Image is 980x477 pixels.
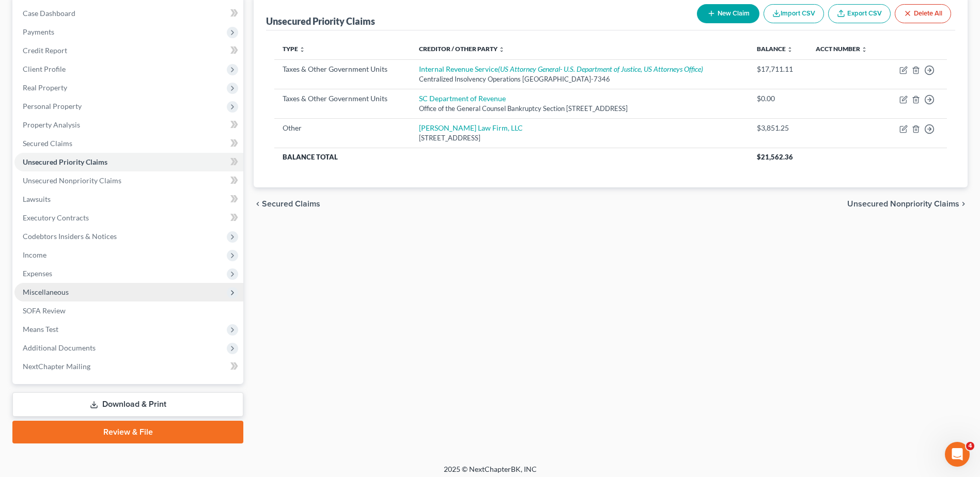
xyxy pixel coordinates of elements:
span: Personal Property [23,102,82,110]
th: Balance Total [274,148,749,166]
span: Income [23,250,46,259]
span: Unsecured Priority Claims [23,157,107,166]
a: Unsecured Priority Claims [14,153,243,171]
a: Credit Report [14,41,243,60]
span: Additional Documents [23,343,96,352]
span: Executory Contracts [23,213,89,222]
span: 4 [966,442,974,450]
a: Case Dashboard [14,4,243,23]
a: [PERSON_NAME] Law Firm, LLC [419,123,523,132]
button: New Claim [697,4,759,23]
div: $17,711.11 [757,64,800,74]
a: Review & File [12,421,243,443]
a: Download & Print [12,392,243,417]
iframe: Intercom live chat [945,442,970,467]
span: Means Test [23,325,58,333]
span: Real Property [23,83,67,92]
span: $21,562.36 [757,153,793,161]
span: Case Dashboard [23,9,75,18]
div: Centralized Insolvency Operations [GEOGRAPHIC_DATA]-7346 [419,74,740,84]
a: Balance unfold_more [757,45,793,53]
span: Secured Claims [23,139,72,148]
a: NextChapter Mailing [14,357,243,376]
a: Creditor / Other Party unfold_more [419,45,505,53]
a: Unsecured Nonpriority Claims [14,171,243,190]
div: [STREET_ADDRESS] [419,133,740,143]
i: chevron_left [254,200,262,208]
span: Lawsuits [23,195,51,203]
button: Import CSV [764,4,824,23]
div: Taxes & Other Government Units [283,64,402,74]
i: unfold_more [787,46,793,53]
div: Office of the General Counsel Bankruptcy Section [STREET_ADDRESS] [419,104,740,114]
a: Executory Contracts [14,209,243,227]
span: NextChapter Mailing [23,362,90,371]
i: (US Attorney General- U.S. Department of Justice, US Attorneys Office) [498,65,703,73]
span: Expenses [23,269,52,278]
a: Secured Claims [14,134,243,153]
span: Property Analysis [23,120,80,129]
a: SOFA Review [14,301,243,320]
a: Export CSV [828,4,891,23]
i: unfold_more [499,46,505,53]
div: $3,851.25 [757,123,800,133]
span: Codebtors Insiders & Notices [23,232,117,241]
span: Payments [23,27,54,36]
span: Client Profile [23,65,66,73]
div: Taxes & Other Government Units [283,93,402,104]
i: unfold_more [861,46,867,53]
span: Credit Report [23,46,67,55]
span: Miscellaneous [23,288,69,296]
span: SOFA Review [23,306,66,315]
div: $0.00 [757,93,800,104]
i: unfold_more [299,46,305,53]
a: Type unfold_more [283,45,305,53]
span: Secured Claims [262,200,320,208]
div: Unsecured Priority Claims [266,15,375,27]
span: Unsecured Nonpriority Claims [23,176,121,185]
a: Lawsuits [14,190,243,209]
i: chevron_right [959,200,968,208]
span: Unsecured Nonpriority Claims [847,200,959,208]
button: Unsecured Nonpriority Claims chevron_right [847,200,968,208]
a: Internal Revenue Service(US Attorney General- U.S. Department of Justice, US Attorneys Office) [419,65,703,73]
div: Other [283,123,402,133]
a: Acct Number unfold_more [816,45,867,53]
a: SC Department of Revenue [419,94,506,103]
a: Property Analysis [14,116,243,134]
button: Delete All [895,4,951,23]
button: chevron_left Secured Claims [254,200,320,208]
